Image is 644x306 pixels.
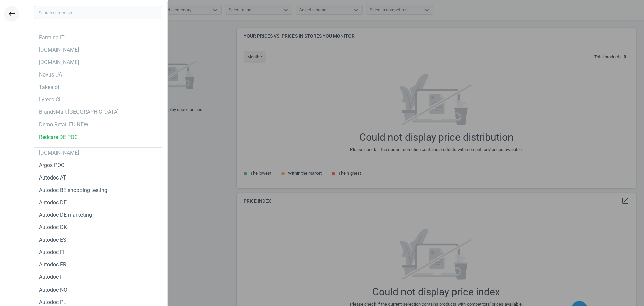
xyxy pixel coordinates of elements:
[4,6,19,22] button: keyboard_backspace
[39,187,107,194] div: Autodoc BE shopping testing
[8,10,16,18] i: keyboard_backspace
[39,236,66,244] div: Autodoc ES
[39,211,92,219] div: Autodoc DE marketing
[39,273,65,281] div: Autodoc IT
[34,6,162,19] input: Search campaign
[39,34,65,41] div: Farmina IT
[39,249,64,256] div: Autodoc FI
[39,286,67,294] div: Autodoc NO
[39,174,66,182] div: Autodoc AT
[39,224,67,231] div: Autodoc DK
[39,108,119,116] div: BrandsMart [GEOGRAPHIC_DATA]
[39,199,67,206] div: Autodoc DE
[39,46,79,54] div: [DOMAIN_NAME]
[39,96,63,103] div: Lyreco CH
[39,71,62,79] div: Novus UA
[39,134,78,141] div: Redcare DE POC
[39,162,64,169] div: Argos POC
[39,149,79,157] div: [DOMAIN_NAME]
[39,121,88,129] div: Demo Retail EU NEW
[39,59,79,66] div: [DOMAIN_NAME]
[39,261,66,268] div: Autodoc FR
[39,84,59,91] div: Takealot
[39,299,66,306] div: Autodoc PL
